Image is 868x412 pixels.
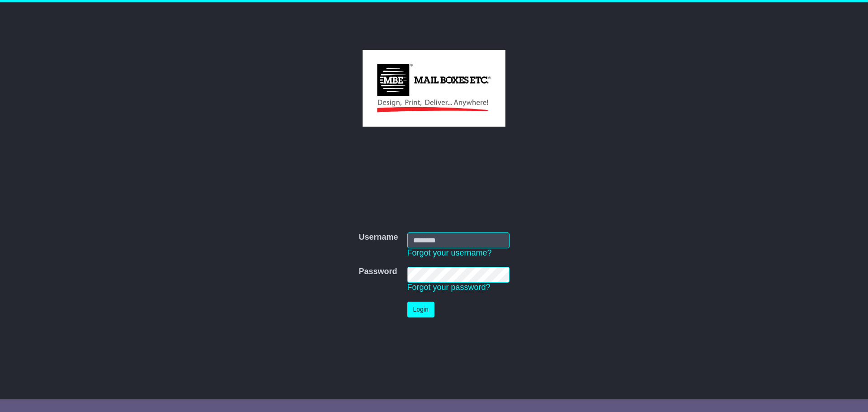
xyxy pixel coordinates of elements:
[363,50,505,127] img: MBE Australia
[359,232,398,242] label: Username
[407,302,434,317] button: Login
[407,248,492,257] a: Forgot your username?
[359,267,397,277] label: Password
[407,283,491,292] a: Forgot your password?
